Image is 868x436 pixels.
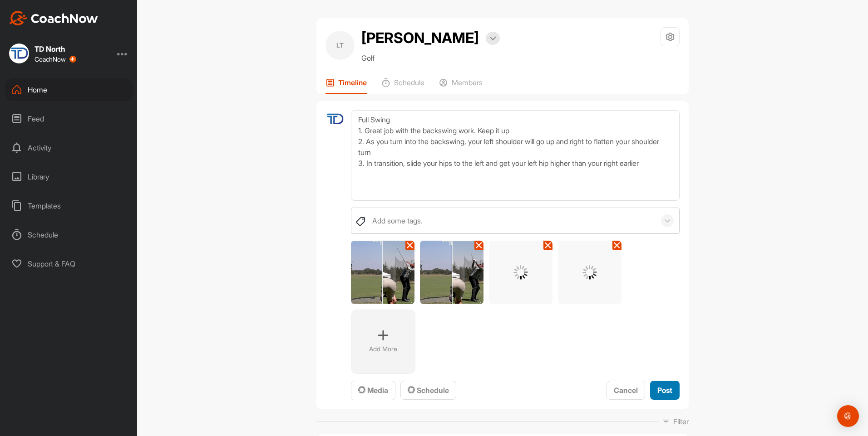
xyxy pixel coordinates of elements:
img: CoachNow [9,11,98,25]
div: CoachNow [35,56,76,63]
p: Golf [361,53,500,63]
div: TD North [35,45,76,53]
span: Post [657,386,672,395]
textarea: Full Swing 1. Great job with the backswing work. Keep it up 2. As you turn into the backswing, yo... [351,110,680,201]
img: image [351,241,414,304]
button: Media [351,381,395,400]
span: Schedule [408,386,449,395]
button: Schedule [400,381,456,400]
div: Schedule [5,223,133,246]
img: arrow-down [489,36,496,41]
img: image [420,241,483,304]
span: Media [358,386,388,395]
button: Post [650,381,680,400]
img: G6gVgL6ErOh57ABN0eRmCEwV0I4iEi4d8EwaPGI0tHgoAbU4EAHFLEQAh+QQFCgALACwIAA4AGAASAAAEbHDJSesaOCdk+8xg... [513,265,528,280]
p: Add More [369,344,397,354]
div: Feed [5,107,133,130]
h2: [PERSON_NAME] [361,27,479,49]
div: Templates [5,194,133,217]
div: Library [5,165,133,188]
div: Open Intercom Messenger [837,405,859,427]
div: Support & FAQ [5,252,133,275]
p: Members [452,78,483,87]
div: Activity [5,136,133,159]
div: Home [5,78,133,101]
p: Schedule [394,78,424,87]
img: square_a2c626d8416b12200a2ebc46ed2e55fa.jpg [9,44,29,63]
img: avatar [325,110,344,129]
p: Timeline [338,78,367,87]
div: LT [325,31,355,60]
button: Cancel [607,381,645,400]
span: Cancel [614,386,638,395]
img: G6gVgL6ErOh57ABN0eRmCEwV0I4iEi4d8EwaPGI0tHgoAbU4EAHFLEQAh+QQFCgALACwIAA4AGAASAAAEbHDJSesaOCdk+8xg... [582,265,597,280]
p: Filter [673,416,689,427]
div: Add some tags. [372,215,423,226]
